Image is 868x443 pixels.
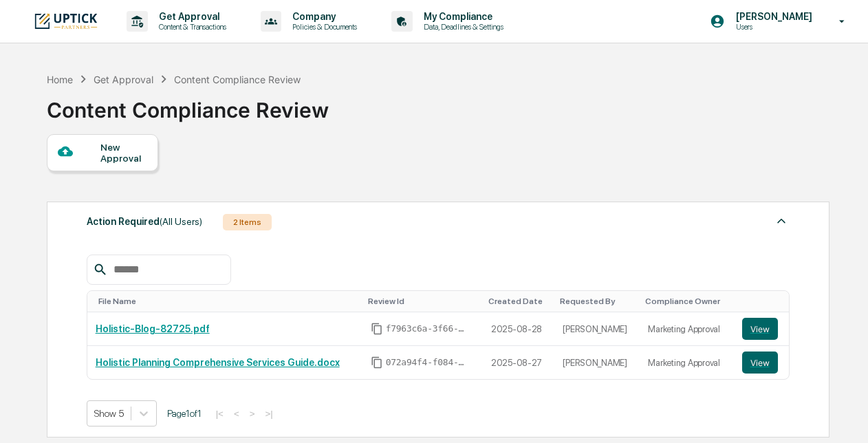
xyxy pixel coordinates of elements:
[488,296,549,306] div: Toggle SortBy
[87,213,202,230] div: Action Required
[368,296,477,306] div: Toggle SortBy
[371,323,383,335] span: Copy Id
[483,346,554,379] td: 2025-08-27
[47,74,73,85] div: Home
[773,213,790,229] img: caret
[640,346,733,379] td: Marketing Approval
[47,87,329,122] div: Content Compliance Review
[94,74,153,85] div: Get Approval
[640,312,733,346] td: Marketing Approval
[413,22,510,32] p: Data, Deadlines & Settings
[96,357,340,368] a: Holistic Planning Comprehensive Services Guide.docx
[98,296,357,306] div: Toggle SortBy
[725,22,819,32] p: Users
[645,296,728,306] div: Toggle SortBy
[413,11,510,22] p: My Compliance
[261,408,276,420] button: >|
[212,408,228,420] button: |<
[824,398,861,435] iframe: Open customer support
[281,22,364,32] p: Policies & Documents
[174,74,301,85] div: Content Compliance Review
[281,11,364,22] p: Company
[386,357,468,368] span: 072a94f4-f084-4661-93f9-36cf89bf0dfc
[148,11,233,22] p: Get Approval
[483,312,554,346] td: 2025-08-28
[246,408,259,420] button: >
[560,296,634,306] div: Toggle SortBy
[167,408,202,419] span: Page 1 of 1
[742,352,778,374] button: View
[160,216,202,227] span: (All Users)
[742,352,781,374] a: View
[742,318,781,340] a: View
[33,12,99,30] img: logo
[745,296,783,306] div: Toggle SortBy
[100,142,147,164] div: New Approval
[742,318,778,340] button: View
[554,346,640,379] td: [PERSON_NAME]
[230,408,243,420] button: <
[386,323,468,334] span: f7963c6a-3f66-4ae2-a96b-716662de6d6a
[554,312,640,346] td: [PERSON_NAME]
[223,214,272,230] div: 2 Items
[725,11,819,22] p: [PERSON_NAME]
[148,22,233,32] p: Content & Transactions
[96,323,210,334] a: Holistic-Blog-82725.pdf
[371,356,383,369] span: Copy Id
